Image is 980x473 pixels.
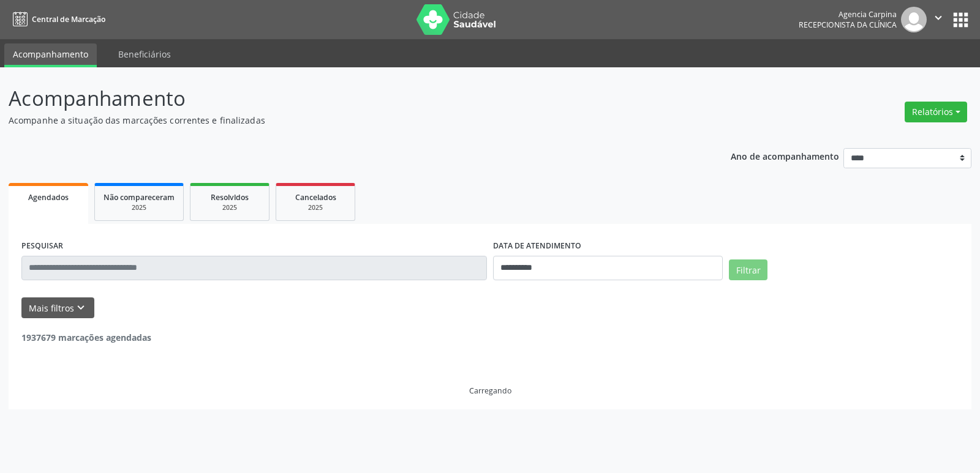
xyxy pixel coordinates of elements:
[9,9,105,29] a: Central de Marcação
[799,20,897,30] span: Recepcionista da clínica
[932,11,945,24] i: 
[28,192,69,203] span: Agendados
[104,203,175,212] div: 2025
[927,7,950,32] button: 
[950,9,971,31] button: apps
[211,192,249,203] span: Resolvidos
[199,203,260,212] div: 2025
[21,297,94,319] button: Mais filtroskeyboard_arrow_down
[469,385,511,396] div: Carregando
[905,102,967,122] button: Relatórios
[32,14,105,24] span: Central de Marcação
[21,332,151,343] strong: 1937679 marcações agendadas
[110,43,179,65] a: Beneficiários
[74,301,88,315] i: keyboard_arrow_down
[731,148,839,163] p: Ano de acompanhamento
[21,237,63,256] label: PESQUISAR
[285,203,346,212] div: 2025
[295,192,336,203] span: Cancelados
[9,114,682,127] p: Acompanhe a situação das marcações correntes e finalizadas
[493,237,581,256] label: DATA DE ATENDIMENTO
[4,43,97,67] a: Acompanhamento
[901,7,927,32] img: img
[9,83,682,114] p: Acompanhamento
[104,192,175,203] span: Não compareceram
[729,259,767,280] button: Filtrar
[799,9,897,20] div: Agencia Carpina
